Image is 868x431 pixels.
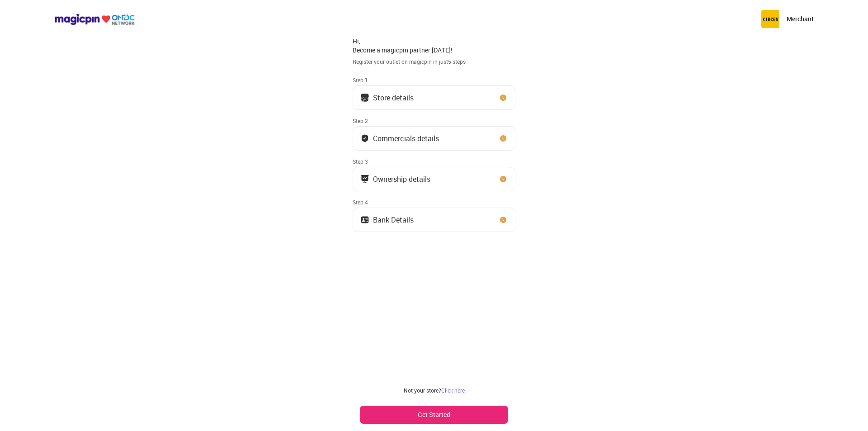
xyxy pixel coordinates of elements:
img: storeIcon.9b1f7264.svg [360,93,369,102]
div: Step 1 [353,76,515,84]
p: Merchant [787,14,814,24]
div: Ownership details [373,177,430,181]
img: clock_icon_new.67dbf243.svg [499,134,508,143]
img: commercials_icon.983f7837.svg [360,175,369,184]
img: clock_icon_new.67dbf243.svg [499,175,508,184]
button: Bank Details [353,208,515,232]
img: clock_icon_new.67dbf243.svg [499,93,508,102]
div: Hi, Become a magicpin partner [DATE]! [353,37,515,54]
img: ownership_icon.37569ceb.svg [360,215,369,224]
button: Get Started [360,406,508,424]
div: Store details [373,95,414,100]
div: Step 2 [353,117,515,124]
button: Commercials details [353,126,515,151]
img: ondc-logo-new-small.8a59708e.svg [54,13,135,25]
div: Step 4 [353,199,515,206]
img: clock_icon_new.67dbf243.svg [499,215,508,224]
div: Bank Details [373,218,414,222]
div: Step 3 [353,158,515,165]
span: Not your store? [404,387,441,394]
button: Ownership details [353,167,515,191]
img: circus.b677b59b.png [761,10,779,28]
img: bank_details_tick.fdc3558c.svg [360,134,369,143]
div: Register your outlet on magicpin in just 5 steps [353,58,515,66]
a: Click here [441,387,465,394]
div: Commercials details [373,136,439,141]
button: Store details [353,85,515,110]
